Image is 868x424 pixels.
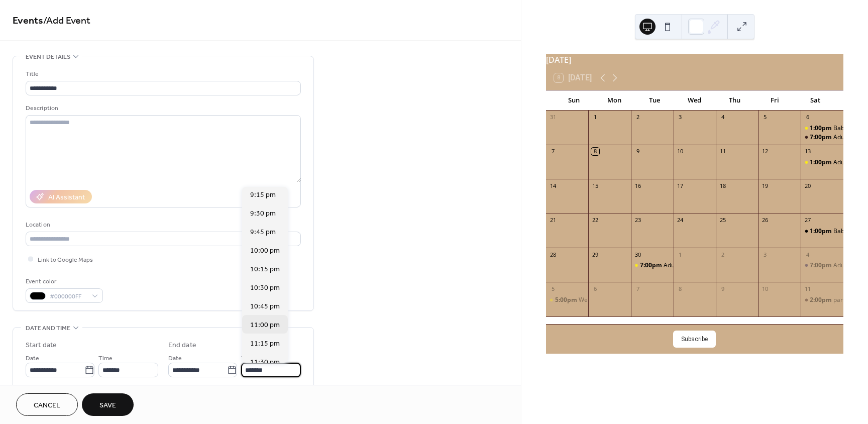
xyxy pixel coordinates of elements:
div: 28 [549,251,557,258]
div: 19 [762,182,769,189]
button: Subscribe [673,331,716,348]
span: 9:15 pm [250,190,276,200]
span: 7:00pm [810,133,833,142]
span: 10:00 pm [250,246,280,256]
span: Date [26,353,39,364]
div: 10 [677,148,684,155]
div: Adult party [833,158,864,167]
div: 22 [591,217,599,224]
div: Wedding Reception [579,296,632,304]
div: 4 [719,114,726,121]
span: 5:00pm [555,296,579,304]
div: Description [26,103,299,114]
div: 9 [719,285,726,292]
div: Adult party [801,158,843,167]
div: 2 [719,251,726,258]
div: 7 [634,285,641,292]
div: 15 [591,182,599,189]
span: Time [98,353,113,364]
div: 27 [804,217,811,224]
div: Baby shower [801,227,843,236]
span: Cancel [34,400,60,411]
div: Event color [26,276,101,287]
div: Adult party [801,133,843,142]
div: [DATE] [546,54,843,66]
div: 31 [549,114,557,121]
div: 3 [677,114,684,121]
div: 20 [804,182,811,189]
div: 13 [804,148,811,155]
div: 8 [591,148,599,155]
div: 2 [634,114,641,121]
div: Sun [554,90,594,111]
span: Date [168,353,182,364]
div: 14 [549,182,557,189]
div: End date [168,340,196,351]
div: 7 [549,148,557,155]
div: 6 [591,285,599,292]
div: party [801,296,843,304]
div: Sat [795,90,835,111]
a: Cancel [16,393,78,416]
div: Title [26,69,299,79]
div: Wedding Reception [546,296,589,304]
span: #000000FF [50,291,87,302]
div: 11 [719,148,726,155]
span: 11:15 pm [250,339,280,349]
span: Link to Google Maps [38,255,93,265]
div: 12 [762,148,769,155]
div: 23 [634,217,641,224]
div: 26 [762,217,769,224]
div: 29 [591,251,599,258]
button: Save [82,393,134,416]
span: Date and time [26,323,70,334]
div: 18 [719,182,726,189]
div: 5 [762,114,769,121]
span: 9:45 pm [250,227,276,238]
span: 9:30 pm [250,208,276,219]
a: Events [13,11,43,31]
span: / Add Event [43,11,90,31]
div: 9 [634,148,641,155]
div: 21 [549,217,557,224]
div: 24 [677,217,684,224]
span: 1:00pm [810,124,833,133]
div: Baby shower [801,124,843,133]
div: 4 [804,251,811,258]
div: 10 [762,285,769,292]
span: Event details [26,52,70,62]
span: 7:00pm [640,261,664,270]
div: Adult party [833,133,864,142]
div: Mon [594,90,634,111]
div: 25 [719,217,726,224]
span: 10:45 pm [250,301,280,312]
div: Fri [755,90,795,111]
span: 7:00pm [810,261,833,270]
span: 1:00pm [810,227,833,236]
div: Tue [634,90,675,111]
div: 3 [762,251,769,258]
span: 11:00 pm [250,320,280,331]
div: party [833,296,848,304]
span: Save [99,400,116,411]
div: 16 [634,182,641,189]
div: Adult party [833,261,864,270]
div: Adult Birthday Party [631,261,674,270]
div: 6 [804,114,811,121]
div: Start date [26,340,57,351]
div: 1 [677,251,684,258]
div: 5 [549,285,557,292]
div: 17 [677,182,684,189]
span: 10:15 pm [250,264,280,275]
div: 30 [634,251,641,258]
div: Adult Birthday Party [664,261,719,270]
span: 1:00pm [810,158,833,167]
div: Adult party [801,261,843,270]
div: Thu [715,90,755,111]
div: 1 [591,114,599,121]
div: 8 [677,285,684,292]
div: Wed [675,90,715,111]
div: 11 [804,285,811,292]
span: 11:30 pm [250,357,280,368]
span: 10:30 pm [250,283,280,293]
